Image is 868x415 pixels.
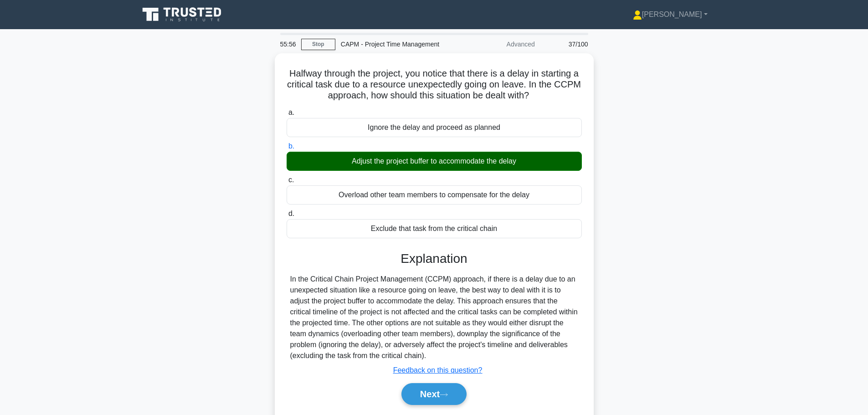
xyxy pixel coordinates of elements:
[287,152,582,171] div: Adjust the project buffer to accommodate the delay
[288,176,294,184] span: c.
[290,274,578,361] div: In the Critical Chain Project Management (CCPM) approach, if there is a delay due to an unexpecte...
[275,35,301,53] div: 55:56
[288,142,294,150] span: b.
[288,210,294,217] span: d.
[301,39,335,50] a: Stop
[287,185,582,205] div: Overload other team members to compensate for the delay
[401,383,467,405] button: Next
[540,35,594,53] div: 37/100
[287,118,582,137] div: Ignore the delay and proceed as planned
[287,219,582,238] div: Exclude that task from the critical chain
[292,251,576,266] h3: Explanation
[393,366,483,374] a: Feedback on this question?
[288,108,294,116] span: a.
[335,35,461,53] div: CAPM - Project Time Management
[611,5,729,24] a: [PERSON_NAME]
[286,68,583,102] h5: Halfway through the project, you notice that there is a delay in starting a critical task due to ...
[461,35,540,53] div: Advanced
